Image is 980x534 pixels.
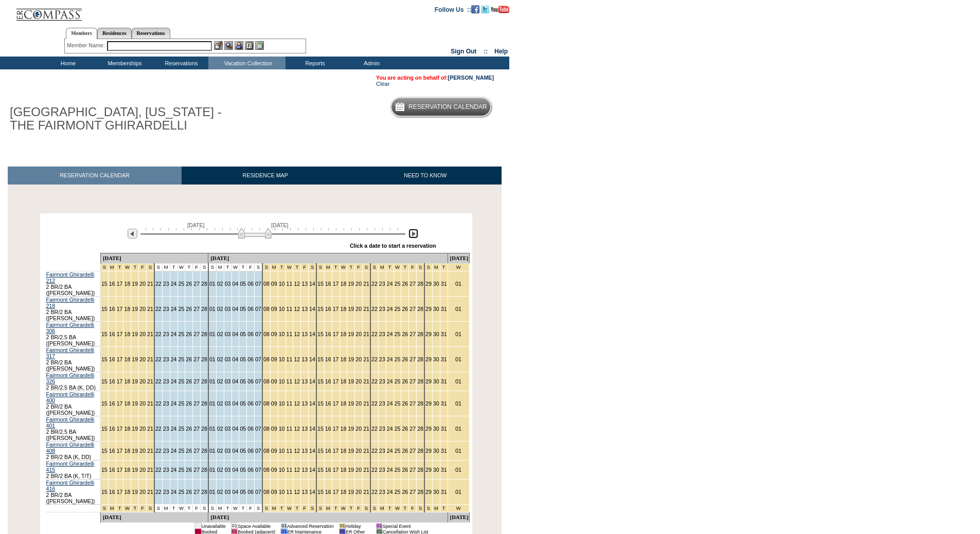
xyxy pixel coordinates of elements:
a: 01 [209,306,216,312]
a: 26 [186,306,192,312]
a: 21 [147,400,153,407]
a: 17 [117,400,123,407]
a: 02 [217,400,223,407]
a: 14 [309,400,315,407]
a: 16 [325,400,331,407]
a: 04 [233,306,239,312]
a: 16 [109,378,115,384]
a: 16 [109,356,115,362]
a: 30 [433,378,439,384]
a: 10 [279,378,285,384]
a: 13 [301,281,308,287]
a: 04 [233,400,239,407]
a: 02 [217,306,223,312]
a: 26 [186,331,192,337]
td: Admin [342,57,399,69]
a: 19 [132,306,138,312]
a: Subscribe to our YouTube Channel [491,6,509,12]
a: 05 [240,400,246,407]
a: 13 [301,306,308,312]
a: RESIDENCE MAP [182,167,349,185]
a: 07 [255,378,261,384]
a: 21 [363,331,369,337]
a: 22 [371,331,378,337]
a: 06 [247,331,254,337]
a: 10 [279,331,285,337]
a: 06 [247,356,254,362]
a: RESERVATION CALENDAR [8,167,182,185]
a: 27 [193,306,200,312]
a: 11 [287,331,293,337]
td: Reports [286,57,342,69]
a: 29 [425,306,432,312]
a: 24 [387,331,393,337]
a: 23 [163,400,169,407]
a: 25 [395,356,401,362]
a: 15 [101,356,108,362]
a: 04 [233,331,239,337]
a: Residences [97,28,132,39]
a: 19 [132,281,138,287]
a: 01 [209,281,216,287]
a: 17 [333,281,339,287]
h5: Reservation Calendar [408,104,487,111]
a: 28 [201,281,207,287]
a: Fairmont Ghirardelli 400 [46,391,95,403]
a: 20 [355,281,362,287]
a: 03 [225,281,231,287]
a: 12 [294,356,300,362]
a: 17 [333,306,339,312]
a: 05 [240,281,246,287]
a: 27 [409,331,416,337]
a: 20 [355,378,362,384]
a: 12 [294,306,300,312]
a: 26 [186,281,192,287]
a: 11 [287,306,293,312]
a: 27 [193,356,200,362]
a: 23 [163,306,169,312]
a: 22 [371,356,378,362]
a: 21 [147,331,153,337]
td: Memberships [95,57,152,69]
a: 22 [155,378,162,384]
a: 29 [425,331,432,337]
a: 26 [186,378,192,384]
a: 19 [348,378,354,384]
a: 18 [124,378,130,384]
a: Sign Out [451,48,476,55]
a: 25 [179,281,185,287]
a: 15 [101,306,108,312]
a: 24 [387,281,393,287]
a: 07 [255,400,261,407]
a: 02 [217,378,223,384]
a: 23 [163,331,169,337]
img: Impersonate [235,41,243,50]
a: 30 [433,331,439,337]
a: 14 [309,306,315,312]
a: 05 [240,356,246,362]
a: 24 [171,378,177,384]
a: 17 [333,378,339,384]
a: 20 [139,400,146,407]
a: 17 [117,378,123,384]
a: 08 [263,306,270,312]
a: 07 [255,281,261,287]
img: Previous [128,229,137,238]
a: 15 [101,378,108,384]
a: 28 [417,306,423,312]
a: Fairmont Ghirardelli 306 [46,322,95,334]
a: 01 [455,378,461,384]
a: 24 [171,306,177,312]
a: 24 [171,400,177,407]
a: 09 [271,331,277,337]
a: 01 [209,400,216,407]
a: 12 [294,331,300,337]
a: 29 [425,281,432,287]
a: 24 [387,378,393,384]
img: Subscribe to our YouTube Channel [491,6,509,13]
a: 28 [417,281,423,287]
a: 06 [247,306,254,312]
img: View [224,41,233,50]
a: 21 [147,306,153,312]
a: 25 [179,378,185,384]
